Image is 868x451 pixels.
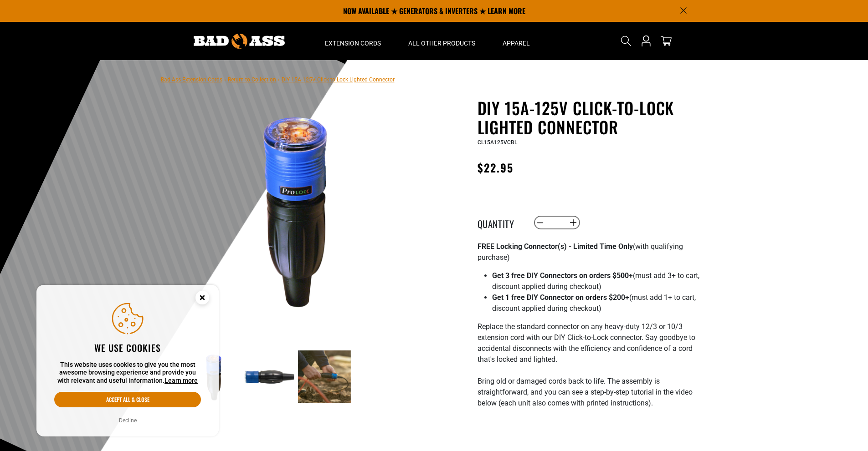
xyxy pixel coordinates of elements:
p: This website uses cookies to give you the most awesome browsing experience and provide you with r... [54,361,201,385]
summary: All Other Products [395,22,489,60]
span: Extension Cords [325,39,381,47]
span: › [224,76,226,83]
summary: Search [619,34,633,48]
span: › [278,76,280,83]
span: (must add 3+ to cart, discount applied during checkout) [492,271,699,291]
span: DIY 15A-125V Click-to-Lock Lighted Connector [282,76,395,83]
a: Return to Collection [228,76,276,83]
summary: Extension Cords [311,22,395,60]
a: Bad Ass Extension Cords [161,76,222,83]
a: Learn more [164,377,198,384]
p: Replace the standard connector on any heavy-duty 12/3 or 10/3 extension cord with our DIY Click-t... [478,321,701,420]
button: Accept all & close [54,392,201,407]
label: Quantity [478,217,523,228]
h2: We use cookies [54,342,201,354]
h1: DIY 15A-125V Click-to-Lock Lighted Connector [478,98,701,137]
strong: Get 3 free DIY Connectors on orders $500+ [492,271,633,280]
strong: Get 1 free DIY Connector on orders $200+ [492,293,629,302]
span: (with qualifying purchase) [478,242,683,262]
span: All Other Products [408,39,475,47]
summary: Apparel [489,22,544,60]
nav: breadcrumbs [161,74,395,85]
strong: FREE Locking Connector(s) - Limited Time Only [478,242,633,251]
span: (must add 1+ to cart, discount applied during checkout) [492,293,696,313]
img: Bad Ass Extension Cords [194,34,285,49]
aside: Cookie Consent [36,285,219,437]
span: Apparel [503,39,530,47]
button: Decline [116,416,139,425]
span: CL15A125VCBL [478,139,517,146]
span: $22.95 [478,159,514,176]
